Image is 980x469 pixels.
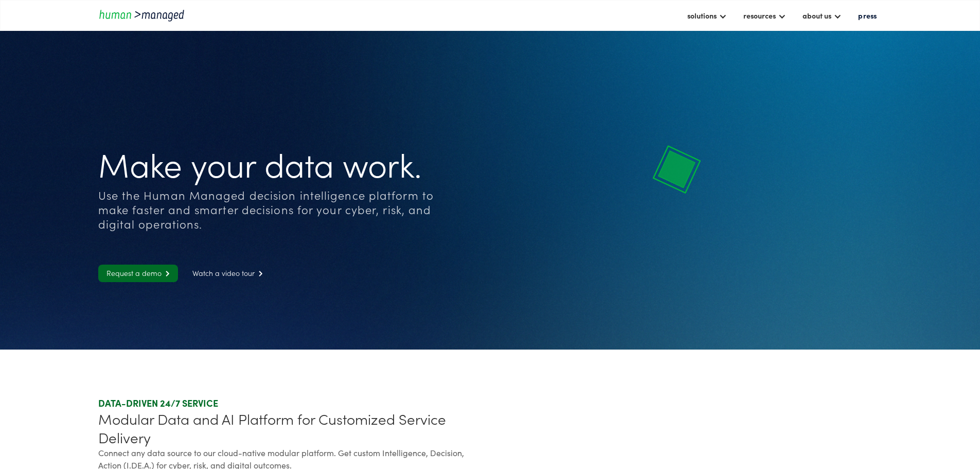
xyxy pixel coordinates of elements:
a: Watch a video tour [184,265,271,282]
div: DATA-DRIVEN 24/7 SERVICE [98,397,486,409]
a: home [98,8,191,22]
div: resources [738,7,791,24]
div: about us [797,7,847,24]
h1: Make your data work. [98,144,437,183]
span:  [162,270,170,277]
div: solutions [682,7,732,24]
div: Modular Data and AI Platform for Customized Service Delivery [98,409,486,446]
div: solutions [687,9,717,22]
div: resources [743,9,776,22]
a: Request a demo [98,265,178,282]
a: press [853,7,882,24]
div: Use the Human Managed decision intelligence platform to make faster and smarter decisions for you... [98,188,437,231]
div: about us [803,9,831,22]
span:  [255,270,263,277]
